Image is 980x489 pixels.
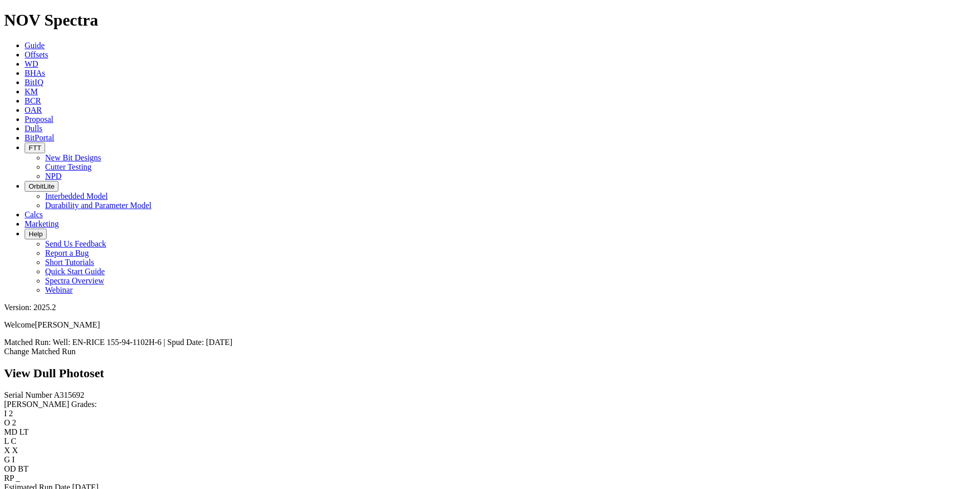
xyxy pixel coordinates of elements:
label: G [4,455,10,464]
span: Well: EN-RICE 155-94-1102H-6 | Spud Date: [DATE] [53,338,233,347]
span: BT [18,464,28,473]
p: Welcome [4,320,976,330]
a: Offsets [25,50,48,59]
a: Short Tutorials [45,258,94,267]
a: Spectra Overview [45,276,104,285]
label: OD [4,464,16,473]
span: I [12,455,15,464]
span: 2 [9,409,13,418]
a: BCR [25,96,41,105]
a: Report a Bug [45,249,89,257]
span: OrbitLite [29,182,54,190]
button: Help [25,229,47,239]
span: X [12,446,18,455]
span: Matched Run: [4,338,51,347]
a: Quick Start Guide [45,267,105,276]
span: 2 [12,418,16,427]
span: [PERSON_NAME] [35,320,100,329]
label: RP [4,474,14,482]
span: LT [19,427,29,436]
span: _ [16,474,20,482]
a: WD [25,59,38,68]
a: KM [25,87,38,96]
a: Change Matched Run [4,347,76,356]
a: Dulls [25,124,43,133]
a: BitIQ [25,78,43,87]
a: NPD [45,172,62,180]
a: Durability and Parameter Model [45,201,152,210]
a: Interbedded Model [45,192,108,200]
label: Serial Number [4,391,52,399]
a: Webinar [45,286,73,294]
div: [PERSON_NAME] Grades: [4,400,976,409]
label: I [4,409,7,418]
a: Send Us Feedback [45,239,106,248]
span: A315692 [54,391,85,399]
a: Proposal [25,115,53,124]
span: C [11,437,16,445]
span: Help [29,230,43,238]
h2: View Dull Photoset [4,366,976,380]
label: L [4,437,9,445]
button: OrbitLite [25,181,58,192]
label: X [4,446,10,455]
label: MD [4,427,17,436]
h1: NOV Spectra [4,11,976,30]
a: Calcs [25,210,43,219]
a: BitPortal [25,133,54,142]
a: Marketing [25,219,59,228]
a: New Bit Designs [45,153,101,162]
a: Guide [25,41,45,50]
a: OAR [25,106,42,114]
span: FTT [29,144,41,152]
label: O [4,418,10,427]
a: Cutter Testing [45,162,92,171]
a: BHAs [25,69,45,77]
div: Version: 2025.2 [4,303,976,312]
button: FTT [25,142,45,153]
